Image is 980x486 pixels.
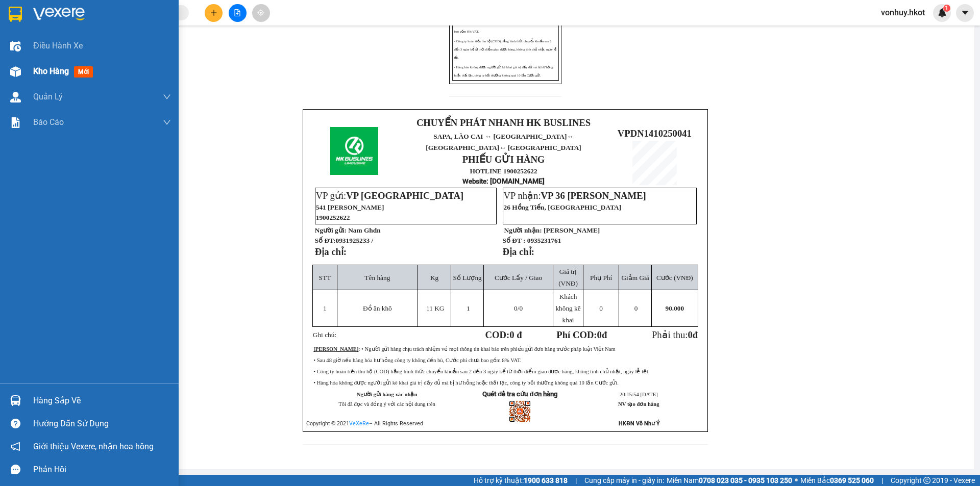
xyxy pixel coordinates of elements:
span: down [163,118,171,126]
span: VP 36 [PERSON_NAME] [541,190,646,201]
span: question-circle [11,419,20,428]
span: Phải thu: [652,329,698,340]
span: • Sau 48 giờ nếu hàng hóa hư hỏng công ty không đền bù, Cước phí chưa bao gồm 8% VAT. [454,21,556,33]
span: notification [11,442,20,451]
span: down [163,93,171,101]
span: Tên hàng [364,274,390,282]
span: Điều hành xe [33,39,83,52]
span: message [11,465,20,474]
span: 26 Hồng Tiến, [GEOGRAPHIC_DATA] [504,203,622,211]
span: VP gửi: [316,190,463,201]
strong: Người nhận: [504,226,542,234]
button: aim [252,4,270,22]
sup: 1 [943,5,950,12]
strong: : [DOMAIN_NAME] [462,177,545,185]
strong: PHIẾU GỬI HÀNG [462,154,545,165]
span: ↔ [GEOGRAPHIC_DATA] [426,133,581,151]
img: warehouse-icon [10,92,21,103]
span: Cước Lấy / Giao [495,274,542,282]
span: Đồ ăn khô [363,304,392,312]
img: solution-icon [10,117,21,128]
img: warehouse-icon [10,66,21,77]
span: /0 [514,304,523,312]
span: 541 [PERSON_NAME] [316,203,384,211]
span: 0 [514,304,518,312]
a: VeXeRe [349,420,369,427]
button: plus [205,4,223,22]
img: logo-vxr [9,7,22,22]
span: [PERSON_NAME] [544,226,600,234]
strong: 0369 525 060 [830,476,874,484]
strong: Địa chỉ: [503,246,534,257]
span: Giảm Giá [621,274,649,282]
span: VP nhận: [504,190,646,201]
span: 0 [688,329,692,340]
span: 0935231761 [527,237,561,244]
span: | [575,475,577,486]
span: Số Lượng [453,274,482,282]
span: plus [210,9,217,16]
span: • Công ty hoàn tiền thu hộ (COD) bằng hình thức chuyển khoản sau 2 đến 3 ngày kể từ thời điểm gia... [313,369,649,374]
span: 20:15:54 [DATE] [620,392,658,397]
span: ⚪️ [795,478,798,482]
strong: HKĐN Võ Như Ý [619,420,660,427]
span: 1 [467,304,470,312]
img: warehouse-icon [10,395,21,406]
span: vonhuy.hkot [873,6,933,19]
span: VPDN1410250041 [618,128,692,139]
span: | [881,475,883,486]
button: file-add [229,4,247,22]
span: 0931925233 / [335,237,373,244]
span: • Công ty hoàn tiền thu hộ (COD) bằng hình thức chuyển khoản sau 2 đến 3 ngày kể từ thời điểm gia... [454,39,556,59]
span: • Hàng hóa không được người gửi kê khai giá trị đầy đủ mà bị hư hỏng hoặc thất lạc, công ty bồi t... [313,380,619,386]
strong: 0708 023 035 - 0935 103 250 [699,476,792,484]
strong: Người gửi hàng xác nhận [357,392,418,397]
span: 0 [597,329,602,340]
span: Phụ Phí [590,274,612,282]
span: 90.000 [666,304,684,312]
span: : • Người gửi hàng chịu trách nhiệm về mọi thông tin khai báo trên phiếu gửi đơn hàng trước pháp ... [313,346,615,352]
strong: Quét để tra cứu đơn hàng [482,390,557,398]
strong: Số ĐT : [503,237,526,244]
span: caret-down [961,8,970,17]
span: Báo cáo [33,116,64,129]
span: Ghi chú: [313,331,336,339]
span: Nam Ghdn [348,226,380,234]
span: 0 [599,304,603,312]
strong: HOTLINE 1900252622 [470,167,537,175]
span: STT [319,274,331,282]
span: Giá trị (VNĐ) [558,268,578,287]
span: Website [462,177,486,185]
span: 0 đ [509,329,522,340]
span: mới [74,66,93,78]
img: warehouse-icon [10,41,21,52]
span: Kg [430,274,438,282]
strong: Địa chỉ: [315,246,347,257]
span: • Sau 48 giờ nếu hàng hóa hư hỏng công ty không đền bù, Cước phí chưa bao gồm 8% VAT. [313,357,521,363]
span: SAPA, LÀO CAI ↔ [GEOGRAPHIC_DATA] [426,133,581,151]
span: Miền Nam [667,475,792,486]
span: ↔ [GEOGRAPHIC_DATA] [499,144,581,151]
strong: 1900 633 818 [524,476,568,484]
span: file-add [234,9,241,16]
span: 0 [634,304,638,312]
span: 11 KG [426,304,444,312]
span: • Hàng hóa không được người gửi kê khai giá trị đầy đủ mà bị hư hỏng hoặc thất lạc, công ty bồi t... [454,65,553,77]
span: 1900252622 [316,214,350,221]
strong: NV tạo đơn hàng [618,401,659,407]
span: Tôi đã đọc và đồng ý với các nội dung trên [338,401,435,407]
span: Miền Bắc [800,475,874,486]
strong: COD: [485,329,522,340]
div: Hàng sắp về [33,393,171,408]
span: copyright [923,477,930,484]
span: Quản Lý [33,90,63,103]
button: caret-down [956,4,974,22]
span: VP [GEOGRAPHIC_DATA] [346,190,463,201]
strong: [PERSON_NAME] [313,346,358,352]
strong: Số ĐT: [315,237,373,244]
strong: Phí COD: đ [556,329,607,340]
img: logo [330,127,378,175]
span: 1 [323,304,327,312]
span: Kho hàng [33,66,69,76]
span: Giới thiệu Vexere, nhận hoa hồng [33,440,154,453]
